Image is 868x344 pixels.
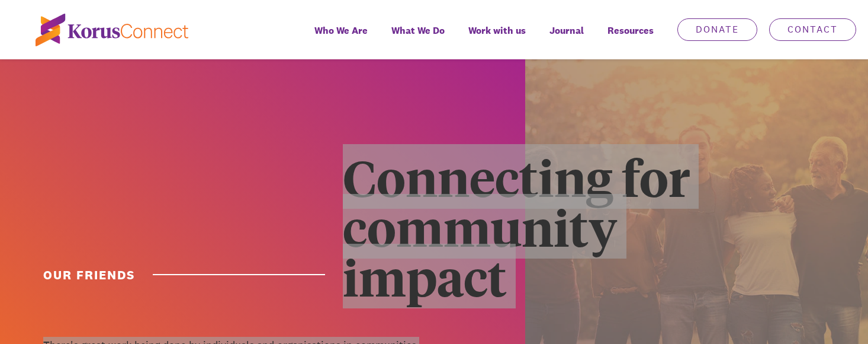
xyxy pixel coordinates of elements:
[596,17,666,59] div: Resources
[549,22,584,39] span: Journal
[391,22,445,39] span: What We Do
[43,266,325,284] h1: Our Friends
[468,22,526,39] span: Work with us
[677,18,757,41] a: Donate
[456,17,538,59] a: Work with us
[769,18,856,41] a: Contact
[314,22,368,39] span: Who We Are
[303,17,380,59] a: Who We Are
[380,17,456,59] a: What We Do
[36,14,188,46] img: korus-connect%2Fc5177985-88d5-491d-9cd7-4a1febad1357_logo.svg
[343,152,725,301] div: Connecting for community impact
[538,17,596,59] a: Journal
